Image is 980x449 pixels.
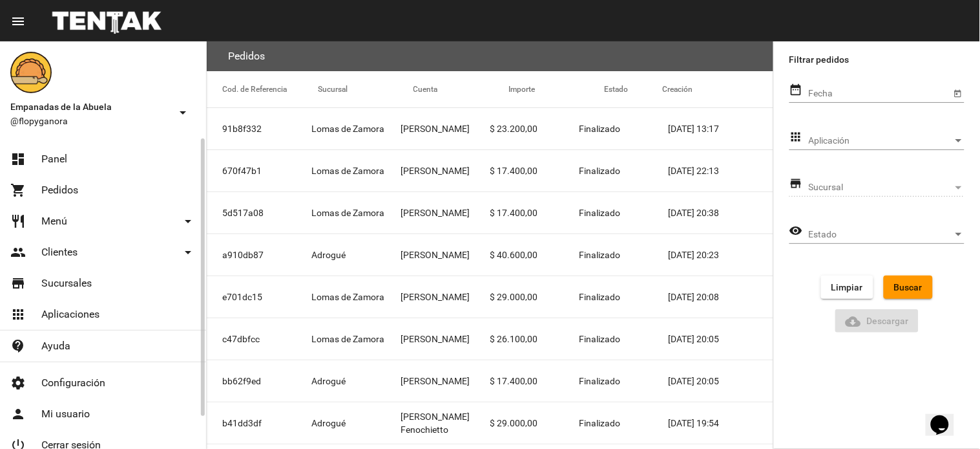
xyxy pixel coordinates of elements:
[789,129,803,145] mat-icon: apps
[180,245,196,260] mat-icon: arrow_drop_down
[311,248,346,261] span: Adrogué
[41,246,78,259] span: Clientes
[401,402,490,444] mat-cell: [PERSON_NAME] Fenochietto
[10,375,26,391] mat-icon: settings
[809,182,953,193] span: Sucursal
[490,234,579,276] mat-cell: $ 40.600,00
[10,338,26,354] mat-icon: contact_support
[401,150,490,192] mat-cell: [PERSON_NAME]
[207,402,311,444] mat-cell: b41dd3df
[894,282,923,292] span: Buscar
[207,71,318,107] mat-header-cell: Cod. de Referencia
[207,276,311,318] mat-cell: e701dc15
[579,290,621,303] span: Finalizado
[821,276,873,299] button: Limpiar
[311,417,346,430] span: Adrogué
[579,122,621,135] span: Finalizado
[846,316,909,326] span: Descargar
[831,282,863,292] span: Limpiar
[579,417,621,430] span: Finalizado
[228,47,265,65] h3: Pedidos
[10,115,170,127] span: @flopyganora
[490,192,579,234] mat-cell: $ 17.400,00
[10,99,170,115] span: Empanadas de la Abuela
[401,360,490,402] mat-cell: [PERSON_NAME]
[789,223,803,239] mat-icon: visibility
[401,234,490,276] mat-cell: [PERSON_NAME]
[207,41,773,71] flou-section-header: Pedidos
[809,230,953,240] span: Estado
[10,276,26,291] mat-icon: store
[41,215,67,228] span: Menú
[41,153,67,166] span: Panel
[669,276,773,318] mat-cell: [DATE] 20:08
[10,214,26,229] mat-icon: restaurant
[401,108,490,149] mat-cell: [PERSON_NAME]
[835,309,919,333] button: Descargar ReporteDescargar
[809,89,951,99] input: Fecha
[809,230,964,240] mat-select: Estado
[10,307,26,322] mat-icon: apps
[41,408,90,421] span: Mi usuario
[401,192,490,234] mat-cell: [PERSON_NAME]
[207,108,311,149] mat-cell: 91b8f332
[207,318,311,360] mat-cell: c47dbfcc
[10,245,26,260] mat-icon: people
[41,308,99,321] span: Aplicaciones
[926,397,967,436] iframe: chat widget
[579,375,621,388] span: Finalizado
[789,82,803,98] mat-icon: date_range
[669,150,773,192] mat-cell: [DATE] 22:13
[884,276,933,299] button: Buscar
[175,105,191,120] mat-icon: arrow_drop_down
[41,277,92,290] span: Sucursales
[604,71,662,107] mat-header-cell: Estado
[10,406,26,422] mat-icon: person
[401,276,490,318] mat-cell: [PERSON_NAME]
[579,333,621,345] span: Finalizado
[41,184,78,197] span: Pedidos
[662,71,773,107] mat-header-cell: Creación
[789,176,803,192] mat-icon: store
[207,234,311,276] mat-cell: a910db87
[579,164,621,177] span: Finalizado
[311,164,384,177] span: Lomas de Zamora
[809,136,964,146] mat-select: Aplicación
[401,318,490,360] mat-cell: [PERSON_NAME]
[41,377,105,389] span: Configuración
[311,375,346,388] span: Adrogué
[10,14,26,29] mat-icon: menu
[311,290,384,303] span: Lomas de Zamora
[579,248,621,261] span: Finalizado
[490,108,579,149] mat-cell: $ 23.200,00
[669,360,773,402] mat-cell: [DATE] 20:05
[669,108,773,149] mat-cell: [DATE] 13:17
[490,402,579,444] mat-cell: $ 29.000,00
[311,206,384,219] span: Lomas de Zamora
[207,192,311,234] mat-cell: 5d517a08
[41,340,70,353] span: Ayuda
[809,136,953,146] span: Aplicación
[318,71,413,107] mat-header-cell: Sucursal
[10,151,26,167] mat-icon: dashboard
[490,276,579,318] mat-cell: $ 29.000,00
[207,360,311,402] mat-cell: bb62f9ed
[490,360,579,402] mat-cell: $ 17.400,00
[669,192,773,234] mat-cell: [DATE] 20:38
[669,318,773,360] mat-cell: [DATE] 20:05
[579,206,621,219] span: Finalizado
[951,86,964,100] button: Open calendar
[508,71,604,107] mat-header-cell: Importe
[490,150,579,192] mat-cell: $ 17.400,00
[311,122,384,135] span: Lomas de Zamora
[207,150,311,192] mat-cell: 670f47b1
[10,52,52,93] img: f0136945-ed32-4f7c-91e3-a375bc4bb2c5.png
[789,52,964,67] label: Filtrar pedidos
[311,333,384,345] span: Lomas de Zamora
[180,214,196,229] mat-icon: arrow_drop_down
[10,182,26,198] mat-icon: shopping_cart
[846,314,861,329] mat-icon: Descargar Reporte
[413,71,509,107] mat-header-cell: Cuenta
[809,182,964,193] mat-select: Sucursal
[669,234,773,276] mat-cell: [DATE] 20:23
